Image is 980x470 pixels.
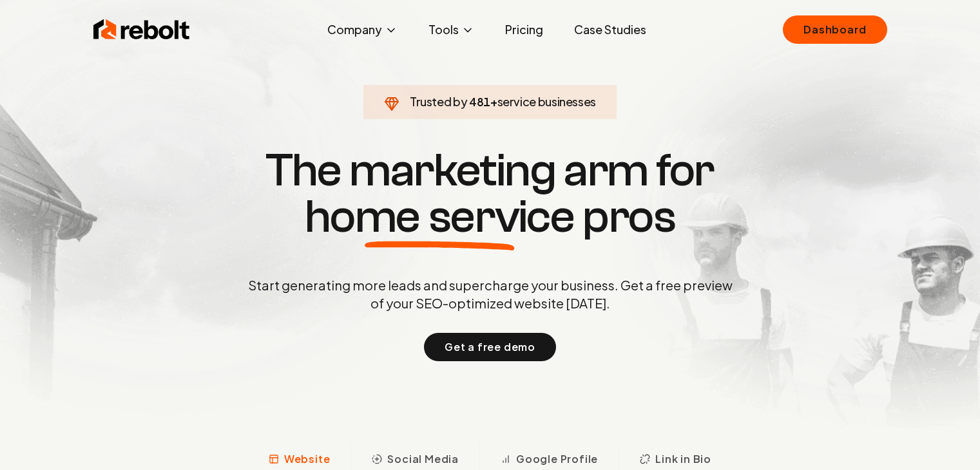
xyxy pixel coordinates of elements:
span: Social Media [387,451,459,467]
span: Link in Bio [655,451,711,467]
span: Trusted by [410,94,467,109]
button: Get a free demo [424,333,556,361]
span: Google Profile [516,451,598,467]
p: Start generating more leads and supercharge your business. Get a free preview of your SEO-optimiz... [245,276,735,312]
h1: The marketing arm for pros [181,147,800,240]
span: 481 [469,93,490,111]
a: Dashboard [783,15,887,44]
img: Rebolt Logo [93,17,190,42]
a: Case Studies [564,17,657,42]
span: Website [284,451,331,467]
a: Pricing [495,17,553,42]
span: + [490,94,497,109]
button: Company [317,17,408,42]
span: home service [305,194,575,240]
button: Tools [418,17,485,42]
span: service businesses [497,94,597,109]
